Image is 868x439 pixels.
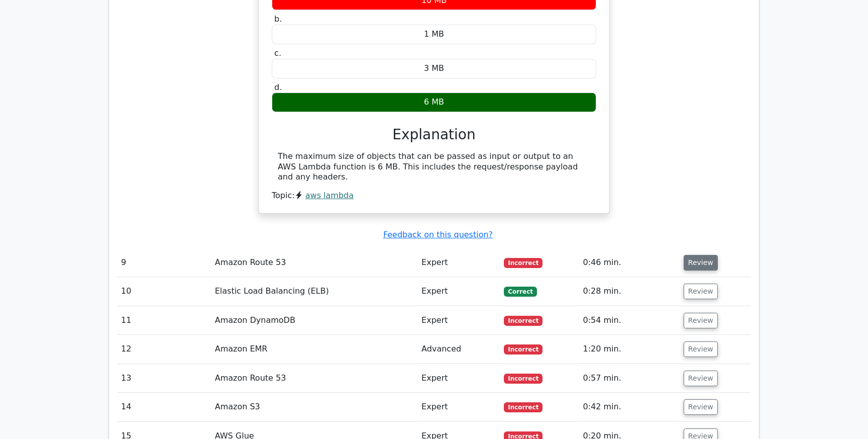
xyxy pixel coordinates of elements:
h3: Explanation [278,126,590,143]
td: 9 [117,248,211,277]
div: 3 MB [272,59,596,78]
button: Review [684,255,718,271]
td: Amazon Route 53 [211,364,417,393]
span: Incorrect [504,258,542,268]
td: Amazon S3 [211,393,417,421]
td: Expert [417,277,500,306]
td: Amazon Route 53 [211,248,417,277]
button: Review [684,341,718,357]
td: 0:42 min. [579,393,679,421]
td: 14 [117,393,211,421]
td: Amazon EMR [211,335,417,364]
div: Topic: [272,191,596,201]
td: Expert [417,306,500,335]
span: Correct [504,287,536,297]
a: Feedback on this question? [383,230,493,239]
span: Incorrect [504,402,542,412]
td: Expert [417,248,500,277]
span: Incorrect [504,344,542,355]
td: 0:46 min. [579,248,679,277]
button: Review [684,399,718,415]
td: Amazon DynamoDB [211,306,417,335]
button: Review [684,371,718,386]
td: Expert [417,393,500,421]
td: Expert [417,364,500,393]
td: Elastic Load Balancing (ELB) [211,277,417,306]
td: 0:54 min. [579,306,679,335]
td: 0:28 min. [579,277,679,306]
td: 11 [117,306,211,335]
span: Incorrect [504,316,542,326]
div: The maximum size of objects that can be passed as input or output to an AWS Lambda function is 6 ... [278,151,590,183]
td: 10 [117,277,211,306]
td: 13 [117,364,211,393]
span: Incorrect [504,374,542,384]
span: d. [274,82,282,92]
div: 1 MB [272,25,596,44]
button: Review [684,284,718,299]
td: Advanced [417,335,500,364]
div: 6 MB [272,93,596,112]
td: 1:20 min. [579,335,679,364]
a: aws lambda [305,191,354,200]
button: Review [684,313,718,328]
td: 12 [117,335,211,364]
span: b. [274,14,282,24]
td: 0:57 min. [579,364,679,393]
span: c. [274,48,281,58]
